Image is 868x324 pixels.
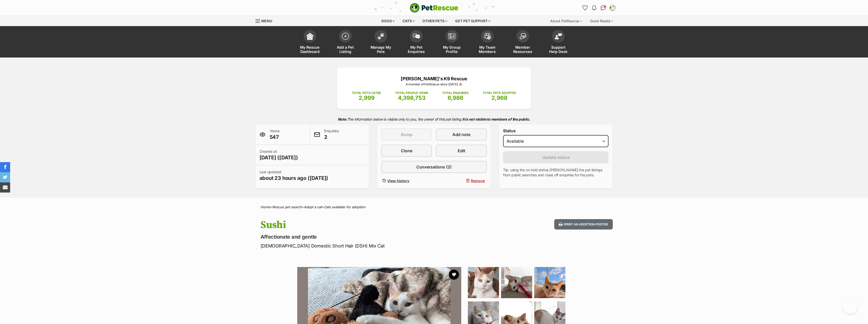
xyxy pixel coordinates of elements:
[260,175,328,182] span: about 23 hours ago ([DATE])
[610,5,615,10] img: Merna Karam profile pic
[436,145,487,157] a: Edit
[547,45,570,54] span: Support Help Desk
[448,33,455,39] img: group-profile-icon-3fa3cf56718a62981997c0bc7e787c4b2cf8bcc04b72c1350f741eb67cf2f40e.svg
[345,75,523,82] p: [PERSON_NAME]'s K9 Rescue
[398,94,426,101] span: 4,398,753
[377,33,384,40] img: manage-my-pets-icon-02211641906a0b7f246fdf0571729dbe1e7629f14944591b6c1af311fb30b64b.svg
[462,117,530,121] strong: It is not visible to members of the public.
[324,134,340,141] span: 2
[590,4,598,12] button: Notifications
[436,128,487,141] a: Add note
[581,4,617,12] ul: Account quick links
[338,117,347,121] strong: Note:
[440,45,463,54] span: My Group Profile
[387,178,409,183] span: View history
[554,219,613,230] button: Print an adoption poster
[410,3,458,13] a: PetRescue
[410,3,458,13] img: logo-cat-932fe2b9b8326f06289b0f2fb663e598f794de774fb13d1741a6617ecf9a85b4.svg
[261,242,475,249] p: [DEMOGRAPHIC_DATA] Domestic Short Hair (DSH) Mix Cat
[436,177,487,184] button: Remove
[260,149,298,161] p: Created at:
[843,299,858,314] iframe: Help Scout Beacon - Open
[261,219,475,231] h1: Sushi
[334,45,357,54] span: Add a Pet Listing
[519,33,526,40] img: member-resources-icon-8e73f808a243e03378d46382f2149f9095a855e16c252ad45f914b54edf8863c.svg
[401,131,412,138] span: Bump
[586,16,617,26] div: Good Reads
[370,45,392,54] span: Manage My Pets
[511,45,534,54] span: Member Resources
[255,114,613,124] p: The information below is visible only to you, the owner of this pet listing.
[345,82,523,87] p: A member of PetRescue since [DATE] 🎉
[601,5,606,10] img: chat-41dd97257d64d25036548639549fe6c8038ab92f7586957e7f3b1b290dea8141.svg
[503,151,609,163] button: Update status
[261,233,475,240] p: Affectionate and gentle
[399,27,434,58] a: My Pet Enquiries
[501,267,532,298] img: Photo of Sushi
[272,205,302,209] a: Rescue pet search
[547,16,585,26] div: About PetRescue
[413,33,420,39] img: pet-enquiries-icon-7e3ad2cf08bfb03b45e93fb7055b45f3efa6380592205ae92323e6603595dc1f.svg
[381,128,432,141] button: Bump
[328,27,363,58] a: Add a Pet Listing
[449,270,459,280] button: favourite
[448,94,463,101] span: 6,986
[484,33,491,40] img: team-members-icon-5396bd8760b3fe7c0b43da4ab00e1e3bb1a5d9ba89233759b79545d2d3fc5d0d.svg
[599,4,607,12] a: Conversations
[260,154,298,161] span: [DATE] ([DATE])
[304,205,322,209] a: Adopt a cat
[452,131,470,138] span: Add note
[299,45,321,54] span: My Rescue Dashboard
[470,27,505,58] a: My Team Members
[503,128,609,133] label: Status
[442,91,468,95] p: TOTAL ENQUIRIES
[608,4,617,12] button: My account
[555,33,562,39] img: help-desk-icon-fdf02630f3aa405de69fd3d07c3f3aa587a6932b1a1747fa1d2bba05be0121f9.svg
[270,134,280,141] span: 547
[405,45,428,54] span: My Pet Enquiries
[378,16,398,26] div: Dogs
[505,27,541,58] a: Member Resources
[359,94,375,101] span: 2,999
[401,148,412,154] span: Clone
[541,27,576,58] a: Support Help Desk
[248,205,620,209] div: > > >
[270,128,280,141] p: Views:
[458,148,465,154] span: Edit
[255,16,276,25] a: Menu
[260,169,328,182] p: Last updated:
[471,178,485,183] span: Remove
[491,94,507,101] span: 2,968
[261,205,270,209] a: Home
[542,154,570,160] span: Update status
[468,267,499,298] img: Photo of Sushi
[452,16,494,26] div: Get pet support
[419,16,451,26] div: Other pets
[483,91,516,95] p: TOTAL PETS ADOPTED
[342,33,349,40] img: add-pet-listing-icon-0afa8454b4691262ce3f59096e99ab1cd57d4a30225e0717b998d2c9b9846f56.svg
[363,27,399,58] a: Manage My Pets
[399,16,418,26] div: Cats
[381,145,432,157] a: Clone
[476,45,499,54] span: My Team Members
[352,91,381,95] p: TOTAL PETS LISTED
[416,164,452,170] span: Conversations (2)
[292,27,328,58] a: My Rescue Dashboard
[534,267,565,298] img: Photo of Sushi
[592,5,596,10] img: notifications-46538b983faf8c2785f20acdc204bb7945ddae34d4c08c2a6579f10ce5e182be.svg
[503,167,609,178] p: Tip: using the on hold status [PERSON_NAME] the pet listings from public searches and close off e...
[261,19,272,23] span: Menu
[434,27,470,58] a: My Group Profile
[324,205,365,209] a: Cats available for adoption
[581,4,589,12] a: Favourites
[395,91,428,95] p: TOTAL PROFILE VIEWS
[381,177,432,184] a: View history
[324,128,340,141] p: Enquiries:
[306,33,313,40] img: dashboard-icon-eb2f2d2d3e046f16d808141f083e7271f6b2e854fb5c12c21221c1fb7104beca.svg
[381,161,487,173] a: Conversations (2)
